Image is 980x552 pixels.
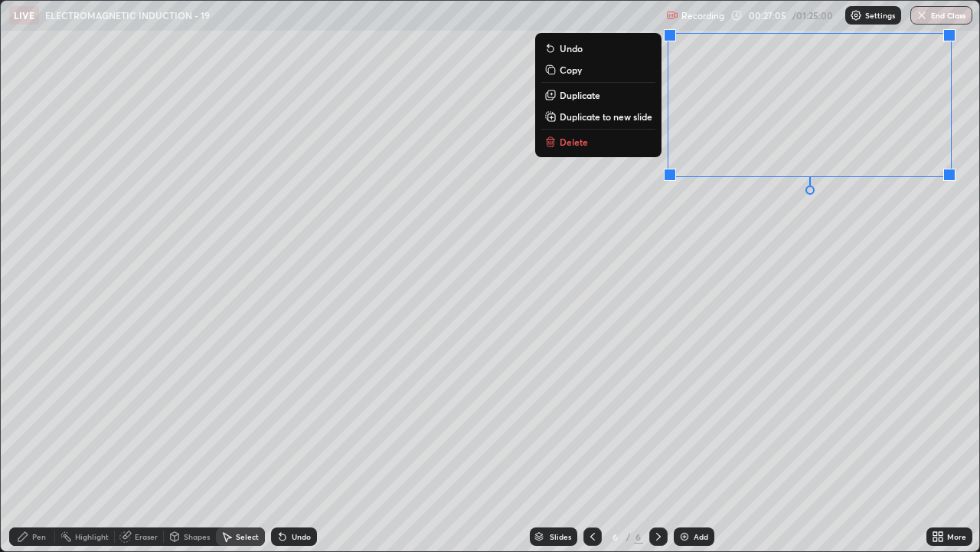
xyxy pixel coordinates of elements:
[14,9,34,21] p: LIVE
[236,533,259,540] div: Select
[184,533,210,540] div: Shapes
[694,533,708,540] div: Add
[541,61,655,79] button: Copy
[292,533,311,540] div: Undo
[75,533,109,540] div: Highlight
[541,133,655,151] button: Delete
[681,10,724,21] p: Recording
[678,531,691,543] img: add-slide-button
[32,533,46,540] div: Pen
[560,42,583,54] p: Undo
[560,64,582,76] p: Copy
[666,9,678,21] img: recording.375f2c34.svg
[45,9,210,21] p: ELECTROMAGNETIC INDUCTION - 19
[560,89,600,101] p: Duplicate
[541,39,655,58] button: Undo
[541,107,655,126] button: Duplicate to new slide
[947,533,966,540] div: More
[910,6,972,25] button: End Class
[865,11,895,19] p: Settings
[916,9,928,21] img: end-class-cross
[850,9,862,21] img: class-settings-icons
[560,110,652,123] p: Duplicate to new slide
[550,533,571,540] div: Slides
[541,86,655,104] button: Duplicate
[608,532,623,541] div: 6
[560,136,588,148] p: Delete
[135,533,158,540] div: Eraser
[626,532,631,541] div: /
[634,530,643,544] div: 6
